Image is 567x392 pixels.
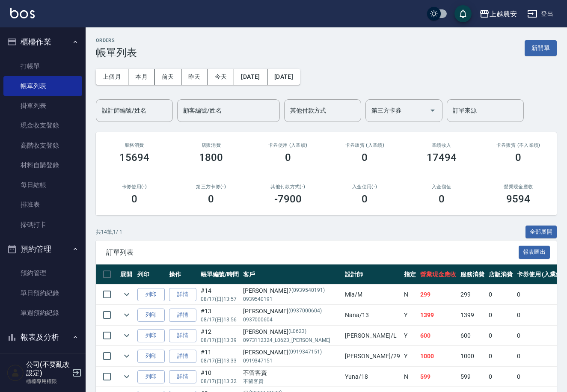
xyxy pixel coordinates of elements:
td: 1000 [458,346,487,366]
h3: 服務消費 [106,143,163,148]
td: N [402,285,418,305]
h2: 業績收入 [413,143,470,148]
h3: 17494 [427,151,457,163]
td: 0 [487,367,515,387]
a: 排班表 [3,195,82,214]
td: Y [402,326,418,346]
a: 詳情 [169,370,196,383]
td: 600 [458,326,487,346]
p: 08/17 (日) 13:56 [201,316,239,324]
h2: 店販消費 [183,143,240,148]
h3: 15694 [119,151,149,163]
h3: 0 [439,193,445,205]
th: 展開 [118,264,135,285]
a: 現金收支登錄 [3,116,82,135]
button: 上個月 [96,69,128,85]
td: #12 [199,326,241,346]
img: Logo [10,8,35,18]
h2: 營業現金應收 [490,184,547,190]
th: 帳單編號/時間 [199,264,241,285]
td: #13 [199,305,241,325]
h3: 0 [362,151,368,163]
h3: 1800 [199,151,223,163]
button: expand row [120,288,133,301]
td: 0 [487,305,515,325]
h2: ORDERS [96,38,137,43]
td: #10 [199,367,241,387]
td: 299 [418,285,458,305]
th: 列印 [135,264,167,285]
div: [PERSON_NAME] [243,307,341,316]
td: 0 [487,346,515,366]
p: 08/17 (日) 13:39 [201,336,239,344]
td: 0 [515,305,567,325]
a: 高階收支登錄 [3,136,82,155]
button: 前天 [155,69,181,85]
p: (L0623) [288,327,306,336]
h3: 0 [208,193,214,205]
span: 訂單列表 [106,248,519,257]
h2: 第三方卡券(-) [183,184,240,190]
div: 上越農安 [490,9,517,19]
h3: 0 [131,193,137,205]
h2: 卡券使用(-) [106,184,163,190]
td: Y [402,346,418,366]
td: [PERSON_NAME] /29 [343,346,402,366]
a: 材料自購登錄 [3,155,82,175]
button: expand row [120,350,133,362]
td: 0 [487,285,515,305]
th: 指定 [402,264,418,285]
button: expand row [120,329,133,342]
a: 每日結帳 [3,175,82,195]
p: 08/17 (日) 13:33 [201,357,239,365]
h2: 入金儲值 [413,184,470,190]
h3: 0 [285,151,291,163]
button: 本月 [128,69,155,85]
th: 卡券使用 (入業績) [515,264,567,285]
button: 列印 [137,329,165,342]
button: Open [426,104,439,117]
td: 1000 [418,346,458,366]
th: 營業現金應收 [418,264,458,285]
img: Person [7,364,24,381]
button: [DATE] [234,69,267,85]
h3: 0 [362,193,368,205]
button: 全部展開 [525,226,557,239]
td: #14 [199,285,241,305]
button: 列印 [137,350,165,363]
div: [PERSON_NAME] [243,327,341,336]
p: 櫃檯專用權限 [26,377,70,385]
button: save [454,5,472,22]
td: 1399 [418,305,458,325]
td: 599 [418,367,458,387]
a: 掃碼打卡 [3,215,82,235]
button: [DATE] [267,69,300,85]
td: Mia /M [343,285,402,305]
button: 登出 [524,6,557,22]
h2: 入金使用(-) [337,184,393,190]
a: 單日預約紀錄 [3,283,82,303]
a: 帳單列表 [3,76,82,96]
p: 08/17 (日) 13:57 [201,295,239,303]
button: 報表匯出 [519,246,550,259]
td: [PERSON_NAME] /L [343,326,402,346]
p: 不留客資 [243,377,341,385]
a: 掛單列表 [3,96,82,116]
td: 0 [515,326,567,346]
h3: 9594 [506,193,530,205]
td: Nana /13 [343,305,402,325]
div: [PERSON_NAME] [243,348,341,357]
button: 昨天 [181,69,208,85]
td: 599 [458,367,487,387]
p: 0919347151 [243,357,341,365]
h5: 公司(不要亂改設定) [26,360,70,377]
p: (0919347151) [288,348,322,357]
a: 詳情 [169,288,196,301]
button: 今天 [208,69,235,85]
button: 新開單 [525,40,557,56]
a: 詳情 [169,309,196,322]
button: 預約管理 [3,238,82,260]
td: 1399 [458,305,487,325]
p: (0939540191) [291,286,325,295]
th: 服務消費 [458,264,487,285]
